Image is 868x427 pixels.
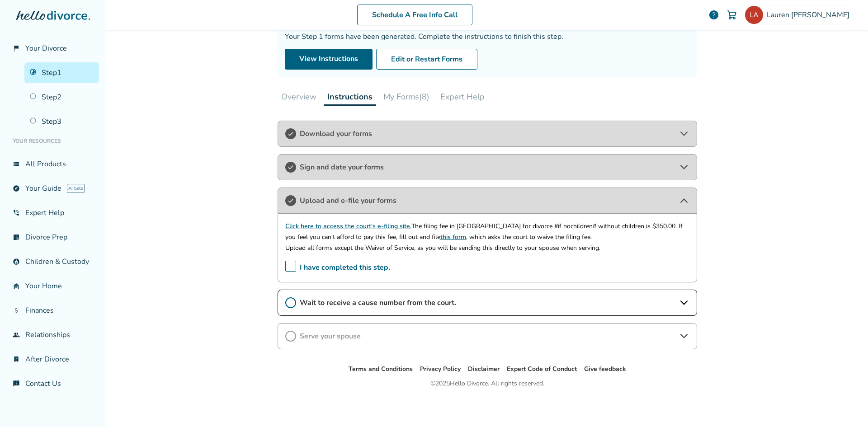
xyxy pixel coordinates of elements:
[380,88,433,106] button: My Forms(8)
[285,49,373,70] a: View Instructions
[7,132,99,150] li: Your Resources
[584,364,626,375] li: Give feedback
[430,378,544,389] div: © 2025 Hello Divorce. All rights reserved.
[745,6,763,24] img: ellkayarnold@gmail.com
[7,349,99,370] a: bookmark_checkAfter Divorce
[7,324,99,345] a: groupRelationships
[507,365,577,373] a: Expert Code of Conduct
[7,251,99,272] a: account_childChildren & Custody
[13,307,20,314] span: attach_money
[13,160,20,168] span: view_list
[278,88,320,106] button: Overview
[767,10,853,20] span: Lauren [PERSON_NAME]
[24,62,99,83] a: Step1
[357,5,472,25] a: Schedule A Free Info Call
[7,227,99,248] a: list_alt_checkDivorce Prep
[7,373,99,394] a: chat_infoContact Us
[376,49,477,70] button: Edit or Restart Forms
[13,331,20,338] span: group
[7,276,99,296] a: garage_homeYour Home
[300,162,675,172] span: Sign and date your forms
[67,184,85,193] span: AI beta
[285,261,390,275] span: I have completed this step.
[7,202,99,223] a: phone_in_talkExpert Help
[300,129,675,139] span: Download your forms
[324,88,376,106] button: Instructions
[823,384,868,427] iframe: Chat Widget
[285,222,411,230] a: Click here to access the court's e-filing site.
[13,209,20,216] span: phone_in_talk
[708,9,719,20] a: help
[300,331,675,341] span: Serve your spouse
[7,178,99,199] a: exploreYour GuideAI beta
[420,365,461,373] a: Privacy Policy
[7,154,99,174] a: view_listAll Products
[13,234,20,241] span: list_alt_check
[285,32,690,42] div: Your Step 1 forms have been generated. Complete the instructions to finish this step.
[13,282,20,290] span: garage_home
[300,196,675,206] span: Upload and e-file your forms
[13,185,20,192] span: explore
[7,300,99,321] a: attach_moneyFinances
[24,87,99,108] a: Step2
[349,365,413,373] a: Terms and Conditions
[13,258,20,265] span: account_child
[24,111,99,132] a: Step3
[726,9,737,20] img: Cart
[25,43,67,53] span: Your Divorce
[285,221,689,243] p: The filing fee in [GEOGRAPHIC_DATA] for divorce #if nochildren# without children is $350.00. If y...
[468,364,500,375] li: Disclaimer
[13,45,20,52] span: flag_2
[7,38,99,59] a: flag_2Your Divorce
[285,243,689,253] p: Upload all forms except the Waiver of Service, as you will be sending this directly to your spous...
[13,356,20,363] span: bookmark_check
[440,233,466,241] a: this form
[300,298,675,308] span: Wait to receive a cause number from the court.
[437,88,488,106] button: Expert Help
[13,380,20,387] span: chat_info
